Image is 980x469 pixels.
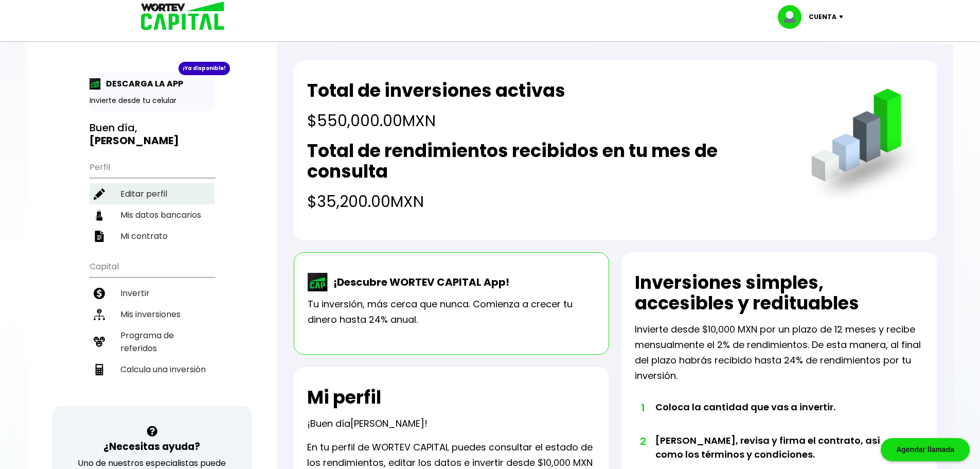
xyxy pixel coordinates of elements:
[307,80,565,101] h2: Total de inversiones activas
[809,9,836,25] p: Cuenta
[90,121,215,147] h3: Buen día,
[635,322,923,384] p: Invierte desde $10,000 MXN por un plazo de 12 meses y recibe mensualmente el 2% de rendimientos. ...
[94,336,105,348] img: recomiendanos-icon.9b8e9327.svg
[640,400,645,415] span: 1
[655,400,895,433] li: Coloca la cantidad que vas a invertir.
[881,438,970,461] div: Agendar llamada
[307,387,381,408] h2: Mi perfil
[307,416,427,431] p: ¡Buen día !
[94,309,105,320] img: inversiones-icon.6695dc30.svg
[90,225,215,247] a: Mi contrato
[307,190,790,213] h4: $35,200.00 MXN
[179,62,230,75] div: ¡Ya disponible!
[635,272,923,314] h2: Inversiones simples, accesibles y redituables
[90,183,215,204] a: Editar perfil
[94,231,105,242] img: contrato-icon.f2db500c.svg
[94,210,105,221] img: datos-icon.10cf9172.svg
[90,204,215,225] a: Mis datos bancarios
[94,288,105,299] img: invertir-icon.b3b967d7.svg
[307,141,790,182] h2: Total de rendimientos recibidos en tu mes de consulta
[778,5,809,29] img: profile-image
[350,417,424,430] span: [PERSON_NAME]
[307,109,565,132] h4: $550,000.00 MXN
[836,15,850,19] img: icon-down
[90,255,215,406] ul: Capital
[640,433,645,449] span: 2
[308,273,328,291] img: wortev-capital-app-icon
[90,359,215,380] a: Calcula una inversión
[90,95,215,106] p: Invierte desde tu celular
[90,283,215,304] a: Invertir
[90,133,179,148] b: [PERSON_NAME]
[94,364,105,375] img: calculadora-icon.17d418c4.svg
[807,89,923,205] img: grafica.516fef24.png
[308,297,595,327] p: Tu inversión, más cerca que nunca. Comienza a crecer tu dinero hasta 24% anual.
[328,274,509,290] p: ¡Descubre WORTEV CAPITAL App!
[94,188,105,200] img: editar-icon.952d3147.svg
[90,78,101,90] img: app-icon
[101,77,183,90] p: DESCARGA LA APP
[90,304,215,325] a: Mis inversiones
[90,325,215,359] a: Programa de referidos
[103,439,200,454] h3: ¿Necesitas ayuda?
[90,155,215,247] ul: Perfil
